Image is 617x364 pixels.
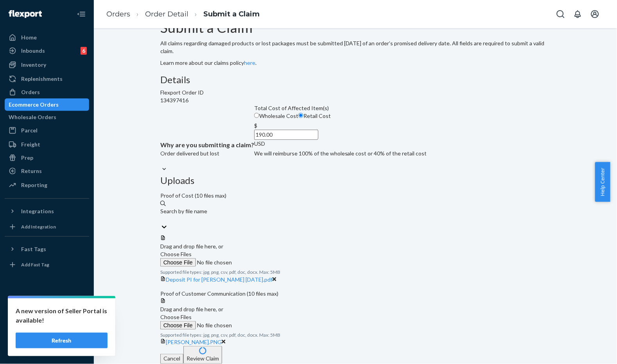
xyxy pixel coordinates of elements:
[160,89,551,96] div: Flexport Order ID
[9,10,42,18] img: Flexport logo
[5,59,89,71] a: Inventory
[5,179,89,191] a: Reporting
[183,346,222,364] button: Review Claim
[160,192,226,199] span: Proof of Cost (10 files max)
[303,112,331,119] span: Retail Cost
[5,342,89,355] button: Give Feedback
[254,130,318,140] input: $USD
[160,243,551,250] div: Drag and drop file here, or
[100,3,266,26] ol: breadcrumbs
[160,20,551,36] h1: Submit a Claim
[166,339,222,345] a: [PERSON_NAME].PNG
[9,101,59,109] div: Ecommerce Orders
[81,47,87,55] div: 6
[5,138,89,151] a: Freight
[21,245,46,253] div: Fast Tags
[9,113,56,121] div: Wholesale Orders
[5,165,89,177] a: Returns
[21,47,45,55] div: Inbounds
[5,98,89,111] a: Ecommerce Orders
[259,112,298,119] span: Wholesale Cost
[160,290,278,297] span: Proof of Customer Communication (10 files max)
[298,113,303,118] input: Retail Cost
[160,59,551,67] p: Learn more about our claims policy .
[160,175,551,186] h3: Uploads
[160,39,551,55] p: All claims regarding damaged products or lost packages must be submitted [DATE] of an order’s pro...
[160,258,267,267] input: Choose Files
[160,314,192,320] span: Choose Files
[106,10,130,18] a: Orders
[160,207,207,215] div: Search by file name
[160,251,192,257] span: Choose Files
[570,6,586,22] button: Open notifications
[21,207,54,215] div: Integrations
[5,221,89,233] a: Add Integration
[5,152,89,164] a: Prep
[21,34,37,41] div: Home
[21,88,40,96] div: Orders
[595,162,610,202] button: Help Center
[254,150,427,157] p: We will reimburse 100% of the wholesale cost or 40% of the retail cost
[21,141,40,148] div: Freight
[160,332,551,338] p: Supported file types: jpg, png, csv, pdf, doc, docx. Max: 5MB
[254,105,329,111] span: Total Cost of Affected Item(s)
[21,75,63,83] div: Replenishments
[254,122,427,130] div: $
[16,306,108,325] p: A new version of Seller Portal is available!
[5,316,89,328] a: Talk to Support
[5,302,89,315] a: Settings
[203,10,260,18] a: Submit a Claim
[21,181,47,189] div: Reporting
[5,243,89,255] button: Fast Tags
[160,141,254,150] p: Why are you submitting a claim?
[5,111,89,123] a: Wholesale Orders
[16,333,108,348] button: Refresh
[553,6,569,22] button: Open Search Box
[74,6,89,22] button: Close Navigation
[21,167,42,175] div: Returns
[21,154,33,162] div: Prep
[160,354,183,364] button: Cancel
[21,127,38,134] div: Parcel
[5,73,89,85] a: Replenishments
[254,140,427,148] div: USD
[160,321,267,330] input: Choose Files
[5,259,89,271] a: Add Fast Tag
[5,329,89,341] a: Help Center
[254,113,259,118] input: Wholesale Cost
[5,31,89,44] a: Home
[5,45,89,57] a: Inbounds6
[160,75,551,85] h3: Details
[21,61,46,69] div: Inventory
[5,124,89,137] a: Parcel
[244,59,255,66] a: here
[160,269,551,275] p: Supported file types: jpg, png, csv, pdf, doc, docx. Max: 5MB
[160,96,551,104] div: 134397416
[5,86,89,98] a: Orders
[160,305,551,313] div: Drag and drop file here, or
[5,205,89,218] button: Integrations
[145,10,188,18] a: Order Detail
[587,6,603,22] button: Open account menu
[160,150,254,157] div: Order delivered but lost
[21,223,56,230] div: Add Integration
[166,276,273,283] a: Deposit PI for [PERSON_NAME] [DATE].pdf
[21,261,49,268] div: Add Fast Tag
[160,215,161,223] input: Search by file name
